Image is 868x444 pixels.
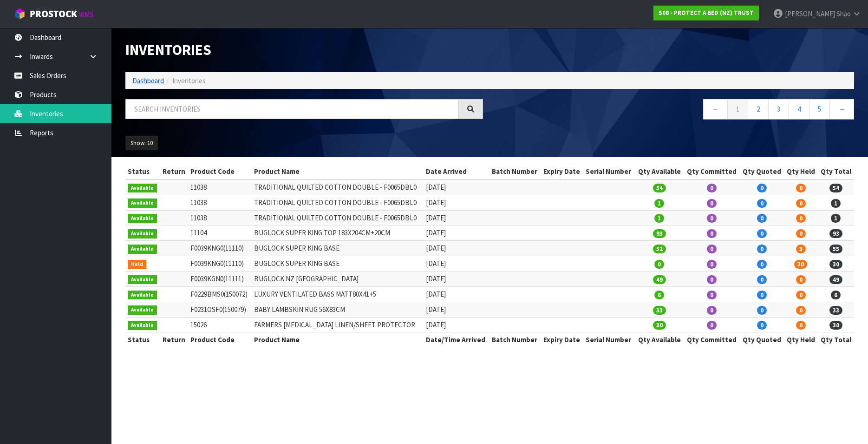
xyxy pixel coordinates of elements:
[789,99,809,119] a: 4
[796,229,806,238] span: 0
[128,321,157,330] span: Available
[831,199,841,208] span: 1
[707,275,717,284] span: 0
[125,42,483,58] h1: Inventories
[128,214,157,223] span: Available
[796,306,806,315] span: 0
[635,164,684,179] th: Qty Available
[653,321,666,330] span: 30
[541,332,583,347] th: Expiry Date
[424,179,489,195] td: [DATE]
[252,179,424,195] td: TRADITIONAL QUILTED COTTON DOUBLE - F0065DBL0
[829,306,842,315] span: 33
[707,229,717,238] span: 0
[707,260,717,269] span: 0
[497,99,855,122] nav: Page navigation
[757,199,767,208] span: 0
[424,256,489,272] td: [DATE]
[829,184,842,192] span: 54
[132,76,164,85] a: Dashboard
[252,241,424,256] td: BUGLOCK SUPER KING BASE
[223,259,244,268] span: (11110)
[424,272,489,287] td: [DATE]
[252,302,424,317] td: BABY LAMBSKIN RUG 56X83CM
[785,9,835,18] span: [PERSON_NAME]
[757,184,767,192] span: 0
[739,164,784,179] th: Qty Quoted
[739,332,784,347] th: Qty Quoted
[424,241,489,256] td: [DATE]
[252,256,424,272] td: BUGLOCK SUPER KING BASE
[188,179,252,195] td: 11038
[128,199,157,208] span: Available
[424,286,489,302] td: [DATE]
[188,286,252,302] td: F0229BMS0
[818,164,854,179] th: Qty Total
[188,332,252,347] th: Product Code
[188,256,252,272] td: F0039KNG0
[831,214,841,223] span: 1
[653,184,666,192] span: 54
[654,214,664,223] span: 1
[829,260,842,269] span: 30
[583,164,635,179] th: Serial Number
[684,164,739,179] th: Qty Committed
[757,229,767,238] span: 0
[128,260,146,269] span: Held
[14,8,26,20] img: cube-alt.png
[424,317,489,332] td: [DATE]
[703,99,728,119] a: ←
[172,76,206,85] span: Inventories
[188,302,252,317] td: F0231OSF0
[222,305,246,314] span: (150079)
[541,164,583,179] th: Expiry Date
[829,99,854,119] a: →
[252,272,424,287] td: BUGLOCK NZ [GEOGRAPHIC_DATA]
[188,195,252,210] td: 11038
[188,164,252,179] th: Product Code
[836,9,851,18] span: Shao
[707,214,717,223] span: 0
[489,332,541,347] th: Batch Number
[424,210,489,225] td: [DATE]
[424,164,489,179] th: Date Arrived
[252,332,424,347] th: Product Name
[79,10,93,19] small: WMS
[424,195,489,210] td: [DATE]
[809,99,830,119] a: 5
[757,291,767,299] span: 0
[784,164,818,179] th: Qty Held
[757,275,767,284] span: 0
[188,210,252,225] td: 11038
[796,199,806,208] span: 0
[160,332,189,347] th: Return
[653,275,666,284] span: 49
[125,136,158,151] button: Show: 10
[125,99,459,119] input: Search inventories
[829,321,842,330] span: 30
[125,164,160,179] th: Status
[188,241,252,256] td: F0039KNG0
[796,184,806,192] span: 0
[252,225,424,241] td: BUGLOCK SUPER KING TOP 183X204CM+20CM
[768,99,789,119] a: 3
[424,332,489,347] th: Date/Time Arrived
[784,332,818,347] th: Qty Held
[583,332,635,347] th: Serial Number
[659,9,754,17] strong: S08 - PROTECT A BED (NZ) TRUST
[224,290,248,298] span: (150072)
[748,99,769,119] a: 2
[829,245,842,253] span: 55
[223,274,244,283] span: (11111)
[489,164,541,179] th: Batch Number
[188,272,252,287] td: F0039KGN0
[424,302,489,317] td: [DATE]
[794,260,807,269] span: 30
[654,260,664,269] span: 0
[188,317,252,332] td: 15026
[653,245,666,253] span: 52
[707,245,717,253] span: 0
[128,305,157,315] span: Available
[707,321,717,330] span: 0
[757,214,767,223] span: 0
